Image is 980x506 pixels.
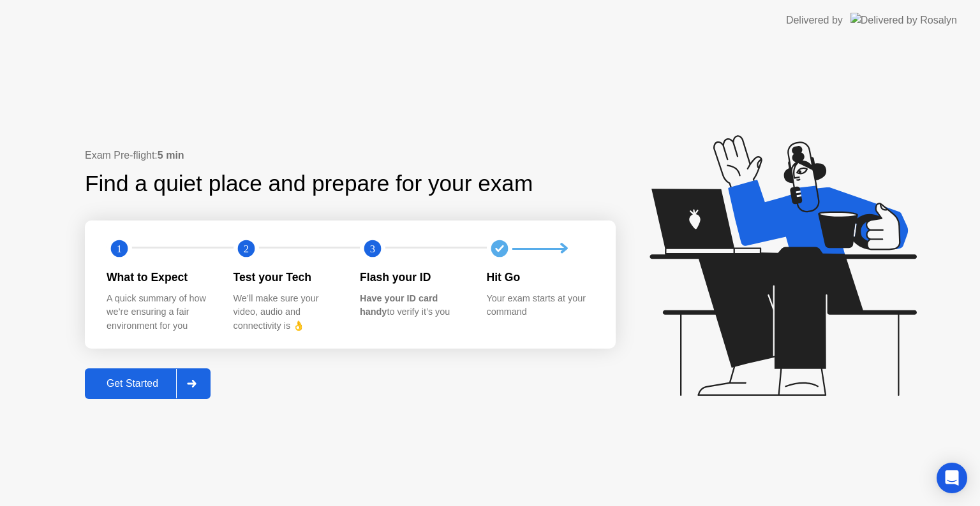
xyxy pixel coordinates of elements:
div: to verify it’s you [360,292,466,319]
b: Have your ID card handy [360,293,438,317]
div: We’ll make sure your video, audio and connectivity is 👌 [234,292,340,333]
text: 3 [370,243,375,255]
b: 5 min [158,150,184,161]
div: Exam Pre-flight: [85,148,616,163]
div: Delivered by [786,13,843,28]
text: 1 [117,243,122,255]
div: Hit Go [487,269,593,286]
div: Your exam starts at your command [487,292,593,319]
text: 2 [243,243,248,255]
div: Find a quiet place and prepare for your exam [85,167,535,201]
button: Get Started [85,368,211,399]
div: Test your Tech [234,269,340,286]
div: Open Intercom Messenger [937,463,967,493]
img: Delivered by Rosalyn [850,13,957,27]
div: What to Expect [107,269,213,286]
div: Flash your ID [360,269,466,286]
div: A quick summary of how we’re ensuring a fair environment for you [107,292,213,333]
div: Get Started [89,378,176,389]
